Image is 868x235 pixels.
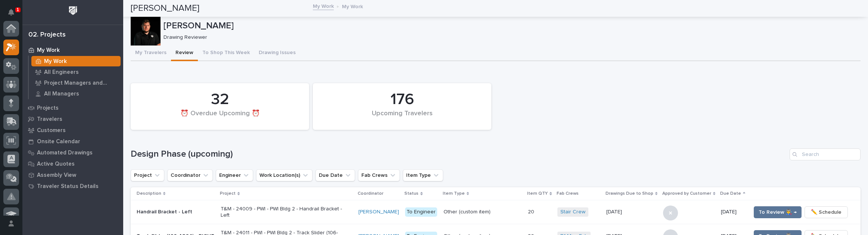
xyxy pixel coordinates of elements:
[131,46,171,61] button: My Travelers
[171,46,198,61] button: Review
[37,172,76,179] p: Assembly View
[22,158,123,169] a: Active Quotes
[754,206,802,218] button: To Review 👨‍🏭 →
[44,58,67,65] p: My Work
[720,189,741,198] p: Due Date
[22,44,123,56] a: My Work
[403,169,443,181] button: Item Type
[256,169,312,181] button: Work Location(s)
[528,207,536,215] p: 20
[164,21,858,31] p: [PERSON_NAME]
[22,147,123,158] a: Automated Drawings
[29,56,123,66] a: My Work
[37,127,66,134] p: Customers
[143,90,296,109] div: 32
[37,161,75,167] p: Active Quotes
[22,125,123,136] a: Customers
[315,169,355,181] button: Due Date
[221,206,351,219] p: T&M - 24009 - PWI - PWI Bldg 2 - Handrail Bracket - Left
[811,208,841,217] span: ✏️ Schedule
[164,34,855,41] p: Drawing Reviewer
[137,189,161,198] p: Description
[16,7,19,12] p: 1
[37,47,60,54] p: My Work
[29,78,123,88] a: Project Managers and Engineers
[313,1,334,10] a: My Work
[143,110,296,125] div: ⏰ Overdue Upcoming ⏰
[22,181,123,192] a: Traveler Status Details
[342,2,363,10] p: My Work
[37,105,59,112] p: Projects
[37,116,62,123] p: Travelers
[22,102,123,113] a: Projects
[37,138,80,145] p: Onsite Calendar
[44,69,79,76] p: All Engineers
[721,209,745,215] p: [DATE]
[29,67,123,77] a: All Engineers
[37,150,93,156] p: Automated Drawings
[44,80,118,87] p: Project Managers and Engineers
[22,113,123,125] a: Travelers
[137,209,215,215] p: Handrail Bracket - Left
[790,148,861,160] input: Search
[254,46,300,61] button: Drawing Issues
[66,4,80,18] img: Workspace Logo
[662,189,711,198] p: Approved by Customer
[358,209,399,215] a: [PERSON_NAME]
[220,189,236,198] p: Project
[404,189,419,198] p: Status
[198,46,254,61] button: To Shop This Week
[29,88,123,99] a: All Managers
[606,207,623,215] p: [DATE]
[527,189,548,198] p: Item QTY
[167,169,213,181] button: Coordinator
[326,90,479,109] div: 176
[358,189,383,198] p: Coordinator
[606,189,653,198] p: Drawings Due to Shop
[358,169,400,181] button: Fab Crews
[759,208,797,217] span: To Review 👨‍🏭 →
[28,31,66,39] div: 02. Projects
[44,91,79,97] p: All Managers
[443,189,465,198] p: Item Type
[22,136,123,147] a: Onsite Calendar
[326,110,479,125] div: Upcoming Travelers
[131,200,861,224] tr: Handrail Bracket - LeftT&M - 24009 - PWI - PWI Bldg 2 - Handrail Bracket - Left[PERSON_NAME] To E...
[560,209,585,215] a: Stair Crew
[3,4,19,20] button: Notifications
[37,183,99,190] p: Traveler Status Details
[9,9,19,21] div: Notifications1
[131,169,164,181] button: Project
[444,209,522,215] p: Other (custom item)
[405,207,437,217] div: To Engineer
[805,206,848,218] button: ✏️ Schedule
[557,189,579,198] p: Fab Crews
[22,169,123,181] a: Assembly View
[216,169,253,181] button: Engineer
[131,149,787,160] h1: Design Phase (upcoming)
